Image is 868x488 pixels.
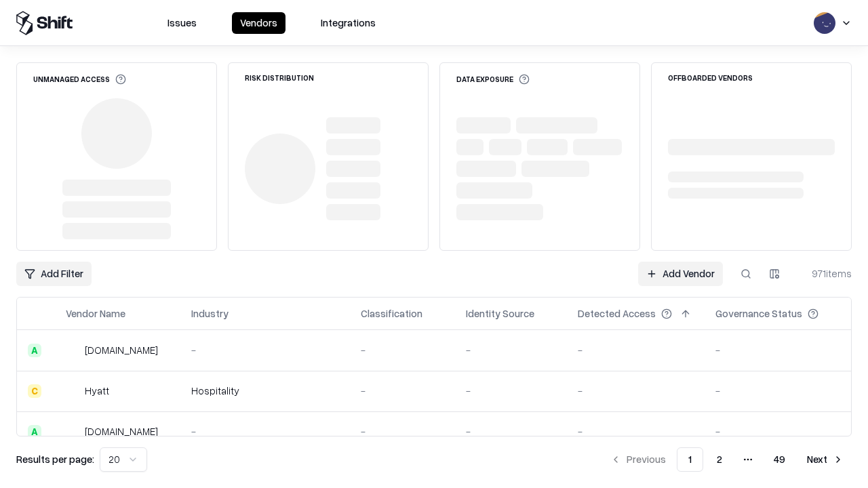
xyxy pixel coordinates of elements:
div: - [191,424,339,439]
div: - [715,343,840,357]
img: primesec.co.il [66,425,79,439]
div: - [361,343,444,357]
div: Data Exposure [456,74,530,85]
img: intrado.com [66,344,79,357]
div: - [578,424,694,439]
div: Governance Status [715,306,802,321]
div: - [715,384,840,398]
nav: pagination [602,447,852,472]
div: - [715,424,840,439]
div: - [466,424,556,439]
div: Offboarded Vendors [668,74,753,81]
div: - [578,343,694,357]
button: Issues [159,12,205,34]
button: 1 [677,447,703,472]
div: Unmanaged Access [33,74,126,85]
div: - [191,343,339,357]
div: Detected Access [578,306,656,321]
div: Risk Distribution [245,74,314,81]
div: - [361,424,444,439]
div: Hyatt [85,384,109,398]
div: - [466,343,556,357]
div: Hospitality [191,384,339,398]
button: 2 [706,447,733,472]
button: Integrations [313,12,384,34]
p: Results per page: [16,452,94,466]
div: - [466,384,556,398]
div: [DOMAIN_NAME] [85,343,158,357]
div: [DOMAIN_NAME] [85,424,158,439]
button: Next [799,447,852,472]
img: Hyatt [66,384,79,398]
a: Add Vendor [638,262,723,286]
div: Classification [361,306,422,321]
div: A [28,344,41,357]
div: A [28,425,41,439]
button: 49 [763,447,796,472]
div: 971 items [797,266,852,281]
div: C [28,384,41,398]
div: Vendor Name [66,306,125,321]
div: - [578,384,694,398]
div: Identity Source [466,306,534,321]
div: - [361,384,444,398]
button: Vendors [232,12,285,34]
div: Industry [191,306,229,321]
button: Add Filter [16,262,92,286]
